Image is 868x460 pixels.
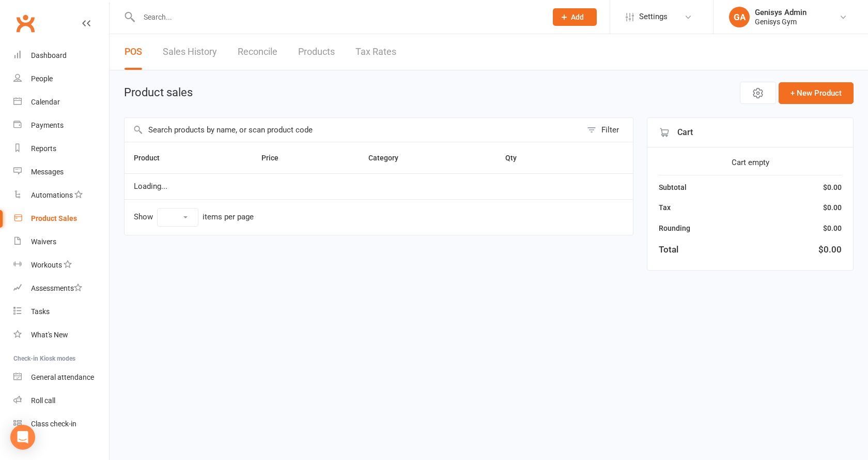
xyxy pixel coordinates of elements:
a: Messages [13,160,109,184]
div: Genisys Gym [755,17,807,26]
span: Category [368,154,410,162]
a: POS [125,34,142,70]
div: GA [729,7,750,27]
div: What's New [31,331,68,339]
div: Payments [31,121,64,129]
button: Price [261,152,290,164]
span: Settings [639,5,668,28]
a: Tax Rates [355,34,396,70]
div: Automations [31,191,73,199]
div: Dashboard [31,51,67,60]
div: Total [659,243,678,257]
div: Tax [659,202,671,213]
div: Filter [601,124,619,136]
div: Assessments [31,284,82,292]
span: Product [134,154,171,162]
div: $0.00 [823,222,842,234]
div: Show [134,208,254,227]
a: Roll call [13,389,109,412]
a: Dashboard [13,44,109,67]
button: Category [368,152,410,164]
div: Rounding [659,222,690,234]
td: Loading... [125,173,633,199]
div: Class check-in [31,420,76,428]
a: General attendance kiosk mode [13,366,109,389]
input: Search products by name, or scan product code [125,118,582,142]
div: Subtotal [659,182,687,193]
a: Clubworx [12,10,38,36]
input: Search... [136,10,539,24]
div: Waivers [31,238,56,246]
div: Open Intercom Messenger [10,425,35,450]
span: Price [261,154,290,162]
div: Genisys Admin [755,8,807,17]
a: Workouts [13,254,109,277]
a: Calendar [13,91,109,114]
div: $0.00 [818,243,842,257]
a: People [13,67,109,91]
a: Assessments [13,277,109,300]
a: What's New [13,323,109,347]
div: Roll call [31,396,55,405]
a: Tasks [13,300,109,323]
div: Calendar [31,98,60,106]
button: + New Product [779,82,854,104]
div: General attendance [31,373,94,381]
a: Waivers [13,230,109,254]
div: Cart empty [659,156,842,169]
a: Sales History [163,34,217,70]
div: Product Sales [31,214,77,222]
span: Add [571,13,584,21]
a: Reports [13,137,109,160]
a: Automations [13,184,109,207]
div: $0.00 [823,182,842,193]
button: Add [553,8,597,26]
a: Payments [13,114,109,137]
div: Reports [31,144,56,153]
a: Product Sales [13,207,109,230]
button: Product [134,152,171,164]
div: items per page [203,213,254,221]
a: Reconcile [238,34,277,70]
button: Qty [505,152,528,164]
div: $0.00 [823,202,842,213]
button: Filter [582,118,633,142]
div: Tasks [31,307,50,316]
div: Workouts [31,261,62,269]
a: Products [298,34,335,70]
h1: Product sales [124,86,193,99]
a: Class kiosk mode [13,412,109,436]
div: Cart [647,118,853,147]
div: Messages [31,168,64,176]
span: Qty [505,154,528,162]
div: People [31,75,53,83]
